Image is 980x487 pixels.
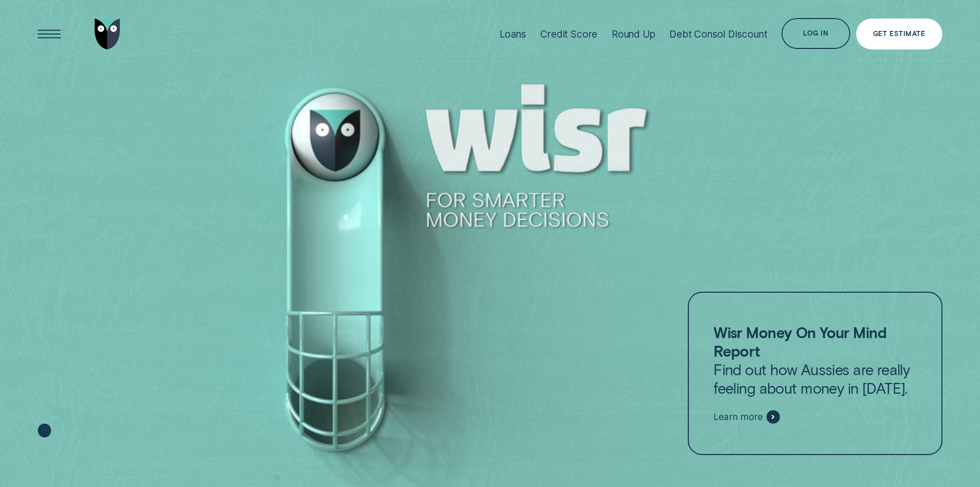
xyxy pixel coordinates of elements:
[95,19,120,49] img: Wisr
[688,292,942,456] a: Wisr Money On Your Mind ReportFind out how Aussies are really feeling about money in [DATE].Learn...
[34,19,65,49] button: Open Menu
[540,28,597,40] div: Credit Score
[781,18,850,49] button: Log in
[714,411,762,423] span: Learn more
[714,323,916,397] p: Find out how Aussies are really feeling about money in [DATE].
[669,28,767,40] div: Debt Consol Discount
[873,31,925,37] div: Get Estimate
[856,19,942,49] a: Get Estimate
[714,323,886,360] strong: Wisr Money On Your Mind Report
[500,28,526,40] div: Loans
[612,28,655,40] div: Round Up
